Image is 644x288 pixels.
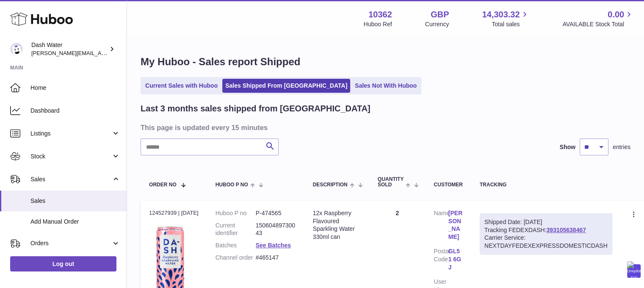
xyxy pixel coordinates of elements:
[10,43,23,55] img: james@dash-water.com
[149,182,177,188] span: Order No
[425,20,449,28] div: Currency
[256,254,296,262] dd: #465147
[313,209,361,241] div: 12x Raspberry Flavoured Sparkling Water 330ml can
[30,175,111,183] span: Sales
[431,9,449,20] strong: GBP
[30,107,120,115] span: Dashboard
[560,143,575,151] label: Show
[256,242,291,249] a: See Batches
[448,247,463,271] a: GL51 6GJ
[368,9,392,20] strong: 10362
[142,79,221,93] a: Current Sales with Huboo
[10,256,116,271] a: Log out
[313,182,348,188] span: Description
[30,218,120,226] span: Add Manual Order
[434,209,448,244] dt: Name
[480,213,612,255] div: Tracking FEDEXDASH:
[216,209,256,217] dt: Huboo P no
[141,55,630,69] h1: My Huboo - Sales report Shipped
[448,209,463,241] a: [PERSON_NAME]
[216,222,256,238] dt: Current identifier
[378,177,404,188] span: Quantity Sold
[608,9,624,20] span: 0.00
[562,20,634,28] span: AVAILABLE Stock Total
[352,79,420,93] a: Sales Not With Huboo
[222,79,350,93] a: Sales Shipped From [GEOGRAPHIC_DATA]
[492,20,529,28] span: Total sales
[613,143,630,151] span: entries
[256,209,296,217] dd: P-474565
[30,239,111,247] span: Orders
[141,103,370,114] h2: Last 3 months sales shipped from [GEOGRAPHIC_DATA]
[31,50,170,56] span: [PERSON_NAME][EMAIL_ADDRESS][DOMAIN_NAME]
[562,9,634,28] a: 0.00 AVAILABLE Stock Total
[141,123,628,132] h3: This page is updated every 15 minutes
[216,241,256,249] dt: Batches
[30,84,120,92] span: Home
[364,20,392,28] div: Huboo Ref
[216,254,256,262] dt: Channel order
[30,197,120,205] span: Sales
[484,218,608,226] div: Shipped Date: [DATE]
[480,182,612,188] div: Tracking
[546,227,586,233] a: 393105638467
[216,182,248,188] span: Huboo P no
[484,234,608,250] div: Carrier Service: NEXTDAYFEDEXEXPRESSDOMESTICDASH
[256,222,296,238] dd: 15060489730043
[482,9,529,28] a: 14,303.32 Total sales
[434,182,462,188] div: Customer
[30,130,111,138] span: Listings
[482,9,520,20] span: 14,303.32
[31,41,108,57] div: Dash Water
[434,247,448,274] dt: Postal Code
[149,209,199,217] div: 124527939 | [DATE]
[30,152,111,161] span: Stock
